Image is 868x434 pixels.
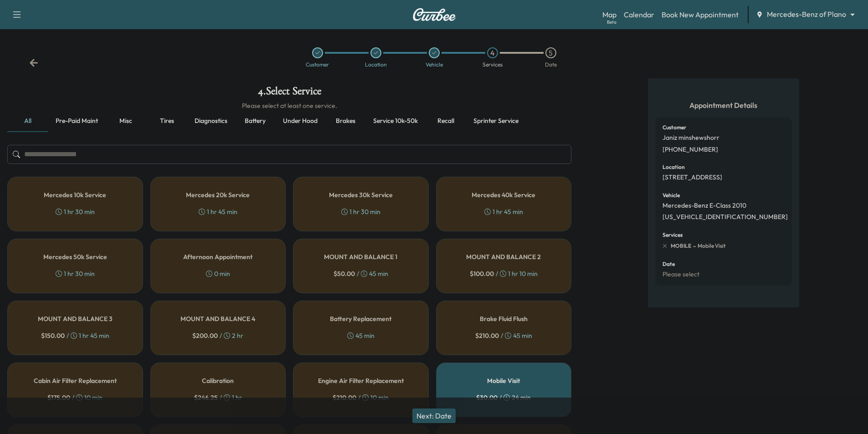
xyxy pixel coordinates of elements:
[333,393,356,402] span: $ 210.00
[202,378,234,384] h5: Calibration
[691,241,696,250] span: -
[34,378,117,384] h5: Cabin Air Filter Replacement
[624,9,654,20] a: Calendar
[341,207,380,216] div: 1 hr 30 min
[663,174,722,182] p: [STREET_ADDRESS]
[487,47,498,58] div: 4
[425,110,466,132] button: Recall
[44,192,106,198] h5: Mercedes 10k Service
[487,378,520,384] h5: Mobile Visit
[662,9,739,20] a: Book New Appointment
[329,192,393,198] h5: Mercedes 30k Service
[366,110,425,132] button: Service 10k-50k
[7,110,48,132] button: all
[607,19,616,26] div: Beta
[655,100,792,110] h5: Appointment Details
[334,269,355,278] span: $ 50.00
[192,331,218,340] span: $ 200.00
[180,316,255,322] h5: MOUNT AND BALANCE 4
[194,393,218,402] span: $ 246.25
[484,207,523,216] div: 1 hr 45 min
[276,110,325,132] button: Under hood
[475,331,499,340] span: $ 210.00
[412,8,456,21] img: Curbee Logo
[41,331,109,340] div: / 1 hr 45 min
[48,110,105,132] button: Pre-paid maint
[194,393,242,402] div: / 1 hr
[663,164,685,170] h6: Location
[466,254,541,260] h5: MOUNT AND BALANCE 2
[235,110,276,132] button: Battery
[663,146,718,154] p: [PHONE_NUMBER]
[47,393,103,402] div: / 10 min
[7,101,571,110] h6: Please select at least one service.
[480,316,528,322] h5: Brake Fluid Flush
[47,393,70,402] span: $ 175.00
[41,331,65,340] span: $ 150.00
[466,110,526,132] button: Sprinter service
[146,110,187,132] button: Tires
[206,269,230,278] div: 0 min
[29,58,38,67] div: Back
[602,9,616,20] a: MapBeta
[767,9,846,20] span: Mercedes-Benz of Plano
[671,242,691,250] span: MOBILE
[306,62,329,67] div: Customer
[199,207,237,216] div: 1 hr 45 min
[43,254,107,260] h5: Mercedes 50k Service
[183,254,252,260] h5: Afternoon Appointment
[186,192,250,198] h5: Mercedes 20k Service
[7,110,571,132] div: basic tabs example
[483,62,503,67] div: Services
[696,242,726,250] span: Mobile Visit
[663,202,746,210] p: Mercedes-Benz E-Class 2010
[663,193,680,198] h6: Vehicle
[365,62,387,67] div: Location
[334,269,388,278] div: / 45 min
[105,110,146,132] button: Misc
[56,269,95,278] div: 1 hr 30 min
[476,393,498,402] span: $ 30.00
[545,62,557,67] div: Date
[663,125,686,130] h6: Customer
[475,331,532,340] div: / 45 min
[472,192,535,198] h5: Mercedes 40k Service
[663,261,675,267] h6: Date
[412,408,456,423] button: Next: Date
[476,393,531,402] div: / 24 min
[663,232,683,238] h6: Services
[324,254,397,260] h5: MOUNT AND BALANCE 1
[325,110,366,132] button: Brakes
[330,316,391,322] h5: Battery Replacement
[318,378,404,384] h5: Engine Air Filter Replacement
[38,316,113,322] h5: MOUNT AND BALANCE 3
[56,207,95,216] div: 1 hr 30 min
[333,393,389,402] div: / 10 min
[426,62,443,67] div: Vehicle
[470,269,538,278] div: / 1 hr 10 min
[663,134,719,142] p: Janiz minshewshorr
[192,331,243,340] div: / 2 hr
[545,47,556,58] div: 5
[663,271,699,279] p: Please select
[187,110,235,132] button: Diagnostics
[470,269,494,278] span: $ 100.00
[663,213,788,221] p: [US_VEHICLE_IDENTIFICATION_NUMBER]
[7,86,571,101] h1: 4 . Select Service
[347,331,375,340] div: 45 min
